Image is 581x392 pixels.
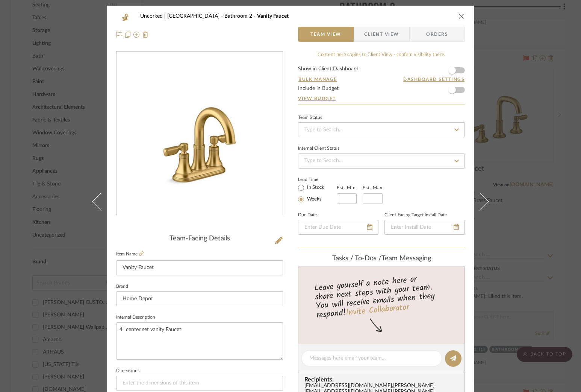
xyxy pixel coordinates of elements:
span: Team View [310,27,341,42]
div: 0 [117,52,283,215]
label: Client-Facing Target Install Date [384,213,447,217]
label: Est. Min [337,185,356,190]
div: team Messaging [298,255,465,263]
label: Brand [116,285,128,289]
div: Content here copies to Client View - confirm visibility there. [298,51,465,59]
button: close [458,13,465,20]
div: Internal Client Status [298,147,339,150]
img: 22d74808-929f-42d8-96bb-bd4f4b27eafa_48x40.jpg [116,9,134,24]
span: Tasks / To-Dos / [332,255,381,262]
input: Enter Brand [116,291,283,306]
span: Bathroom 2 [224,14,257,19]
span: Orders [418,27,456,42]
input: Type to Search… [298,153,465,169]
input: Enter Item Name [116,260,283,275]
mat-radio-group: Select item type [298,183,337,204]
div: Team-Facing Details [116,235,283,243]
a: View Budget [298,96,465,102]
a: Invite Collaborator [345,301,410,320]
input: Type to Search… [298,122,465,137]
label: Internal Description [116,316,155,319]
label: In Stock [306,184,324,191]
button: Bulk Manage [298,76,337,83]
label: Est. Max [363,185,383,190]
label: Weeks [306,196,322,203]
img: 22d74808-929f-42d8-96bb-bd4f4b27eafa_436x436.jpg [118,52,281,215]
button: Dashboard Settings [403,76,465,83]
span: Client View [364,27,399,42]
label: Due Date [298,213,317,217]
input: Enter the dimensions of this item [116,376,283,391]
input: Enter Install Date [384,220,465,235]
div: Leave yourself a note here or share next steps with your team. You will receive emails when they ... [297,271,466,322]
label: Item Name [116,251,144,257]
label: Lead Time [298,176,337,183]
img: Remove from project [142,32,148,38]
label: Dimensions [116,369,139,373]
span: Recipients: [304,376,461,383]
div: Team Status [298,116,322,120]
span: Vanity Faucet [257,14,289,19]
input: Enter Due Date [298,220,378,235]
span: Uncorked | [GEOGRAPHIC_DATA] [140,14,224,19]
